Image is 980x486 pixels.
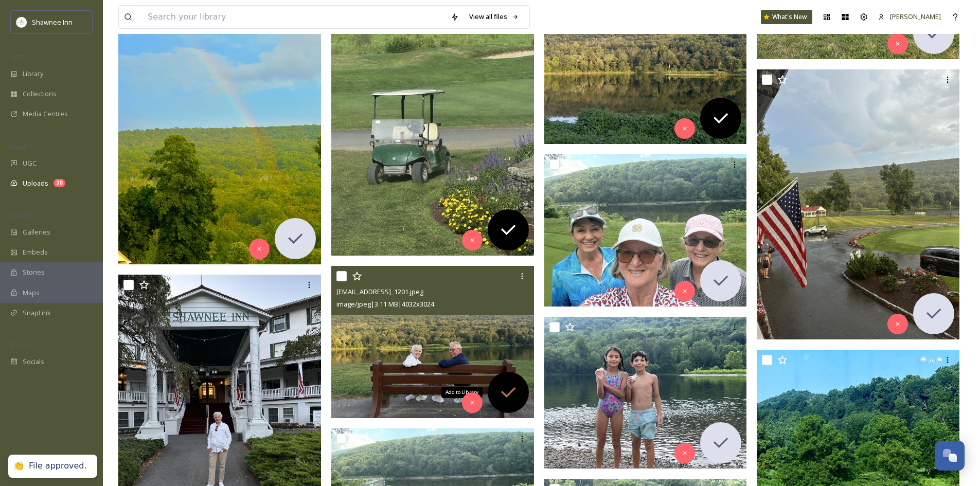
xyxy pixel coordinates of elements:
span: SOCIALS [10,341,31,349]
div: 38 [54,179,65,187]
span: Stories [23,267,45,277]
img: shawnee-300x300.jpg [16,17,27,27]
span: Galleries [23,227,50,237]
span: Maps [23,288,40,298]
img: ext_1755739731.77738_Peterbredholt@gmail.com-IMG_1335.jpeg [757,69,959,339]
img: ext_1752697006.358909_paulie6171@aol.com-IMG_9238.jpeg [544,317,747,469]
a: What's New [761,10,812,24]
a: View all files [464,7,524,27]
span: Library [23,69,43,79]
img: ext_1755739728.472931_Peterbredholt@gmail.com-IMG_1201.jpeg [331,266,534,418]
span: Uploads [23,178,48,188]
span: Collections [23,89,57,99]
span: Shawnee Inn [32,17,73,27]
img: ext_1753387799.406891_Kathypanetta@gmail.com-IMG_0040.jpeg [544,154,747,307]
span: image/jpeg | 3.11 MB | 4032 x 3024 [336,299,434,309]
span: Embeds [23,247,48,257]
span: Media Centres [23,109,68,119]
div: 👏 [13,461,24,472]
span: Socials [23,357,44,367]
span: SnapLink [23,308,51,318]
span: [EMAIL_ADDRESS]_1201.jpeg [336,287,423,296]
span: MEDIA [10,53,28,61]
input: Search your library [142,6,446,28]
div: Add to Library [441,387,483,398]
a: [PERSON_NAME] [873,7,946,27]
span: COLLECT [10,142,32,150]
span: [PERSON_NAME] [890,12,941,21]
div: File approved. [29,461,87,472]
span: WIDGETS [10,211,34,219]
button: Open Chat [935,441,965,471]
span: UGC [23,158,37,168]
